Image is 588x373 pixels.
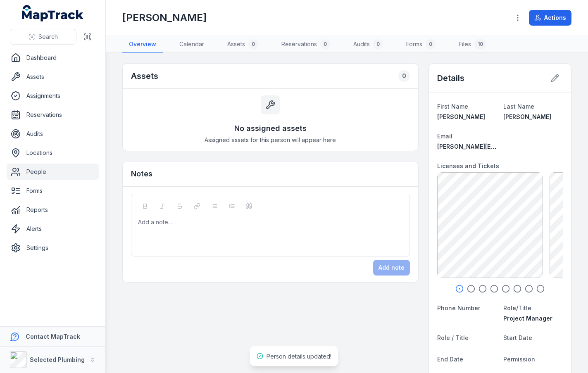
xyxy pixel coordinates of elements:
span: Licenses and Tickets [437,162,499,169]
a: Settings [7,240,99,256]
div: 0 [373,39,383,49]
strong: Selected Plumbing [30,356,85,363]
div: 0 [320,39,330,49]
span: Search [38,33,58,41]
strong: Contact MapTrack [26,333,80,340]
a: Assets0 [221,36,265,53]
div: 0 [426,39,436,49]
a: Audits [7,126,99,142]
span: [PERSON_NAME] [437,113,485,120]
a: Audits0 [347,36,390,53]
span: Assigned assets for this person will appear here [205,136,336,144]
button: Search [10,29,76,45]
span: Person details updated! [267,353,331,360]
div: 10 [474,39,486,49]
a: People [7,164,99,180]
span: End Date [437,356,463,363]
a: Calendar [173,36,211,53]
div: 0 [398,70,410,82]
div: 0 [248,39,258,49]
a: Forms0 [400,36,442,53]
span: Permission [503,356,535,363]
h3: No assigned assets [234,123,307,134]
button: Actions [529,10,571,26]
h2: Details [437,72,464,84]
h3: Notes [131,168,152,180]
span: Role / Title [437,334,469,341]
a: Reservations0 [275,36,337,53]
h2: Assets [131,70,158,82]
span: Project Manager [503,315,552,322]
span: Email [437,133,452,140]
span: First Name [437,103,468,110]
span: Role/Title [503,304,531,311]
a: Assignments [7,88,99,104]
span: Start Date [503,334,532,341]
a: Locations [7,145,99,161]
span: [PERSON_NAME] [503,113,551,120]
a: Reservations [7,107,99,123]
a: Files10 [452,36,493,53]
a: MapTrack [22,5,84,21]
a: Dashboard [7,50,99,66]
a: Reports [7,202,99,218]
a: Alerts [7,221,99,237]
a: Assets [7,69,99,85]
span: [PERSON_NAME][EMAIL_ADDRESS][DOMAIN_NAME] [437,143,585,150]
h1: [PERSON_NAME] [122,11,207,24]
a: Overview [122,36,163,53]
span: Last Name [503,103,534,110]
span: Phone Number [437,304,480,311]
a: Forms [7,183,99,199]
